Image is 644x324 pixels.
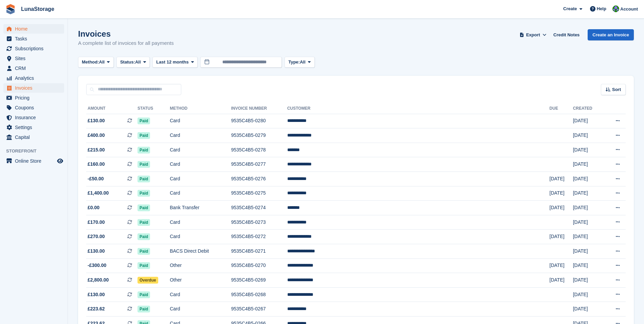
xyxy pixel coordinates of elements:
[15,103,56,112] span: Coupons
[137,118,150,124] span: Paid
[231,143,287,157] td: 9535C4B5-0278
[573,258,604,273] td: [DATE]
[88,262,106,269] span: -£300.00
[284,57,314,68] button: Type: All
[573,302,604,317] td: [DATE]
[551,29,582,40] a: Credit Notes
[156,59,188,66] span: Last 12 months
[550,230,573,244] td: [DATE]
[56,157,64,165] a: Preview store
[15,113,56,122] span: Insurance
[573,157,604,172] td: [DATE]
[526,32,540,38] span: Export
[137,248,150,255] span: Paid
[3,83,64,93] a: menu
[573,230,604,244] td: [DATE]
[550,258,573,273] td: [DATE]
[137,291,150,298] span: Paid
[231,302,287,317] td: 9535C4B5-0267
[137,262,150,269] span: Paid
[170,273,231,288] td: Other
[231,114,287,128] td: 9535C4B5-0280
[88,132,105,139] span: £400.00
[170,157,231,172] td: Card
[518,29,548,40] button: Export
[88,204,99,211] span: £0.00
[231,287,287,302] td: 9535C4B5-0268
[573,273,604,288] td: [DATE]
[231,128,287,143] td: 9535C4B5-0279
[170,114,231,128] td: Card
[18,3,57,15] a: LunaStorage
[82,59,99,66] span: Method:
[231,273,287,288] td: 9535C4B5-0269
[88,117,105,124] span: £130.00
[88,233,105,240] span: £270.00
[137,147,150,154] span: Paid
[597,5,606,12] span: Help
[15,156,56,166] span: Online Store
[573,172,604,186] td: [DATE]
[88,161,105,168] span: £160.00
[612,5,619,12] img: Cathal Vaughan
[612,86,621,93] span: Sort
[170,302,231,317] td: Card
[573,114,604,128] td: [DATE]
[88,190,109,197] span: £1,400.00
[3,34,64,43] a: menu
[550,186,573,201] td: [DATE]
[588,29,634,40] a: Create an Invoice
[231,157,287,172] td: 9535C4B5-0277
[170,258,231,273] td: Other
[550,273,573,288] td: [DATE]
[170,230,231,244] td: Card
[15,73,56,83] span: Analytics
[5,4,16,14] img: stora-icon-8386f47178a22dfd0bd8f6a31ec36ba5ce8667c1dd55bd0f319d3a0aa187defe.svg
[573,287,604,302] td: [DATE]
[231,103,287,114] th: Invoice Number
[88,291,105,298] span: £130.00
[6,148,68,155] span: Storefront
[88,219,105,226] span: £170.00
[231,215,287,230] td: 9535C4B5-0273
[170,128,231,143] td: Card
[3,132,64,142] a: menu
[88,175,104,182] span: -£50.00
[3,103,64,112] a: menu
[137,204,150,211] span: Paid
[3,123,64,132] a: menu
[573,215,604,230] td: [DATE]
[88,248,105,255] span: £130.00
[78,57,114,68] button: Method: All
[231,201,287,215] td: 9535C4B5-0274
[15,44,56,53] span: Subscriptions
[135,59,141,66] span: All
[288,59,300,66] span: Type:
[15,54,56,63] span: Sites
[3,64,64,73] a: menu
[550,103,573,114] th: Due
[573,244,604,259] td: [DATE]
[137,277,158,284] span: Overdue
[170,287,231,302] td: Card
[170,186,231,201] td: Card
[137,219,150,226] span: Paid
[137,233,150,240] span: Paid
[3,113,64,122] a: menu
[573,128,604,143] td: [DATE]
[287,103,550,114] th: Customer
[78,29,174,38] h1: Invoices
[137,306,150,312] span: Paid
[3,156,64,166] a: menu
[3,44,64,53] a: menu
[15,132,56,142] span: Capital
[573,201,604,215] td: [DATE]
[116,57,150,68] button: Status: All
[137,176,150,182] span: Paid
[3,73,64,83] a: menu
[137,132,150,139] span: Paid
[231,186,287,201] td: 9535C4B5-0275
[170,172,231,186] td: Card
[99,59,105,66] span: All
[137,161,150,168] span: Paid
